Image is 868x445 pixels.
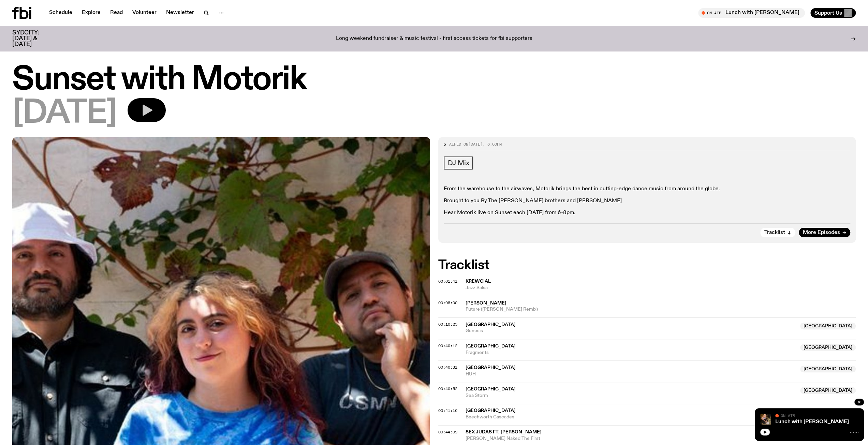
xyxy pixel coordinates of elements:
[444,198,851,204] p: Brought to you By The [PERSON_NAME] brothers and [PERSON_NAME]
[448,159,469,167] span: DJ Mix
[78,8,105,18] a: Explore
[466,350,796,356] span: Fragments
[438,408,457,413] span: 00:41:16
[799,228,850,237] a: More Episodes
[698,8,805,18] button: On AirLunch with [PERSON_NAME]
[466,414,796,420] span: Beechworth Cascades
[438,409,457,413] button: 00:41:16
[438,322,457,327] span: 00:10:25
[800,344,856,351] span: [GEOGRAPHIC_DATA]
[466,371,796,377] span: HUH
[483,142,502,147] span: , 6:00pm
[800,387,856,394] span: [GEOGRAPHIC_DATA]
[12,65,856,95] h1: Sunset with Motorik
[438,387,457,391] button: 00:40:52
[814,10,842,16] span: Support Us
[106,8,127,18] a: Read
[438,300,457,306] span: 00:08:00
[438,259,856,271] h2: Tracklist
[438,301,457,305] button: 00:08:00
[760,228,795,237] button: Tracklist
[438,430,457,434] button: 00:44:09
[438,343,457,348] span: 00:40:12
[438,344,457,348] button: 00:40:12
[12,30,56,47] h3: SYDCITY: [DATE] & [DATE]
[438,386,457,391] span: 00:40:52
[438,429,457,435] span: 00:44:09
[444,157,473,169] a: DJ Mix
[775,419,849,425] a: Lunch with [PERSON_NAME]
[800,366,856,372] span: [GEOGRAPHIC_DATA]
[468,142,483,147] span: [DATE]
[466,322,516,327] span: [GEOGRAPHIC_DATA]
[438,279,457,284] span: 00:01:41
[12,98,117,129] span: [DATE]
[438,280,457,283] button: 00:01:41
[444,210,851,216] p: Hear Motorik live on Sunset each [DATE] from 6-8pm.
[466,279,491,284] span: Krewcial
[438,323,457,326] button: 00:10:25
[128,8,161,18] a: Volunteer
[438,365,457,370] span: 00:40:31
[449,142,468,147] span: Aired on
[466,344,516,348] span: [GEOGRAPHIC_DATA]
[466,408,516,413] span: [GEOGRAPHIC_DATA]
[764,230,785,235] span: Tracklist
[466,430,542,434] span: Sex Judas ft. [PERSON_NAME]
[810,8,856,18] button: Support Us
[466,328,796,334] span: Genesis
[466,301,506,306] span: [PERSON_NAME]
[438,366,457,369] button: 00:40:31
[803,230,840,235] span: More Episodes
[466,392,796,399] span: Sea Storm
[466,365,516,370] span: [GEOGRAPHIC_DATA]
[444,186,851,192] p: From the warehouse to the airwaves, Motorik brings the best in cutting-edge dance music from arou...
[781,413,795,418] span: On Air
[466,435,856,442] span: [PERSON_NAME] Naked The First
[466,285,856,291] span: Jazz Salsa
[800,323,856,329] span: [GEOGRAPHIC_DATA]
[336,36,532,42] p: Long weekend fundraiser & music festival - first access tickets for fbi supporters
[466,306,856,313] span: Future ([PERSON_NAME] Remix)
[162,8,198,18] a: Newsletter
[760,414,771,425] img: SLC lunch cover
[45,8,76,18] a: Schedule
[466,387,516,391] span: [GEOGRAPHIC_DATA]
